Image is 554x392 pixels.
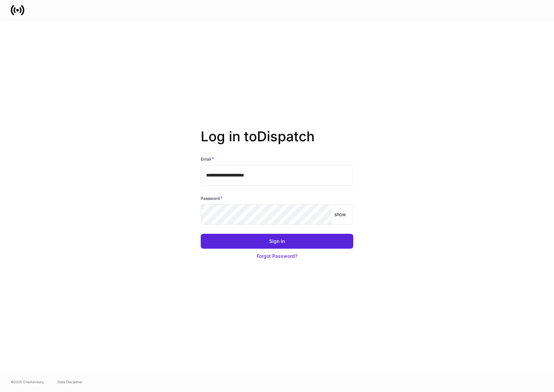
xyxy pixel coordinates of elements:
[257,253,297,260] div: Forgot Password?
[201,249,353,264] button: Forgot Password?
[334,211,346,218] p: show
[11,379,44,385] span: © 2025 OneAdvisory
[58,379,83,385] a: Data Disclaimer
[269,238,285,245] div: Sign In
[201,234,353,249] button: Sign In
[201,156,214,162] h6: Email
[201,195,223,202] h6: Password
[201,128,353,156] h2: Log in to Dispatch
